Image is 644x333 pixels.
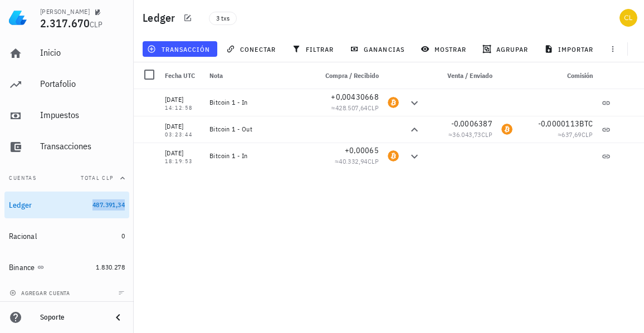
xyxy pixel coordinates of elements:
span: 428.507,64 [335,104,368,112]
div: BTC-icon [388,97,399,108]
button: importar [539,41,601,57]
h1: Ledger [143,9,180,27]
div: 14:12:58 [165,105,201,111]
button: mostrar [416,41,473,57]
span: Fecha UTC [165,71,195,80]
div: Bitcoin 1 - In [209,98,308,107]
span: transacción [149,45,210,53]
span: 637,69 [562,130,581,139]
button: transacción [143,41,217,57]
span: 36.043,73 [452,130,481,139]
span: ≈ [331,104,379,112]
span: 2.317.670 [40,16,90,31]
span: +0,00065 [345,145,379,155]
button: CuentasTotal CLP [4,165,129,192]
span: ganancias [352,45,404,53]
div: Ledger [9,200,32,210]
a: Portafolio [4,71,129,98]
div: Portafolio [40,79,125,89]
a: Transacciones [4,134,129,160]
span: importar [547,45,594,53]
span: CLP [582,130,593,139]
span: +0,00430668 [331,92,379,102]
button: filtrar [287,41,340,57]
span: agregar cuenta [12,290,70,297]
button: conectar [222,41,283,57]
span: Total CLP [81,174,114,182]
span: 0 [121,232,125,240]
span: CLP [481,130,492,139]
div: [DATE] [165,121,201,132]
button: agregar cuenta [7,287,75,298]
a: Racional 0 [4,223,129,249]
div: Inicio [40,47,125,58]
div: [DATE] [165,148,201,159]
div: Bitcoin 1 - Out [209,125,308,134]
span: 487.391,34 [92,200,125,209]
div: 03:23:44 [165,132,201,138]
div: Comisión [517,62,597,89]
div: BTC-icon [501,124,513,135]
span: 3 txs [216,12,230,25]
div: Transacciones [40,141,125,151]
span: Venta / Enviado [447,71,492,80]
button: ganancias [345,41,412,57]
div: Fecha UTC [160,62,205,89]
div: Compra / Recibido [312,62,383,89]
span: -0,0006387 [451,119,493,129]
div: Impuestos [40,110,125,120]
span: 40.332,94 [339,157,368,165]
span: CLP [368,104,379,112]
span: mostrar [423,45,467,53]
span: Compra / Recibido [325,71,379,80]
a: Inicio [4,40,129,67]
div: BTC-icon [388,150,399,161]
a: Binance 1.830.278 [4,254,129,281]
div: Binance [9,263,35,272]
div: 18:19:53 [165,159,201,164]
span: ≈ [558,130,593,139]
a: Ledger 487.391,34 [4,192,129,218]
span: CLP [368,157,379,165]
button: agrupar [478,41,535,57]
span: ≈ [335,157,379,165]
div: Bitcoin 1 - In [209,151,308,160]
img: LedgiFi [9,9,27,27]
div: Venta / Enviado [426,62,497,89]
span: filtrar [294,45,334,53]
span: CLP [90,19,103,30]
span: Nota [209,71,223,80]
a: Impuestos [4,102,129,129]
span: agrupar [485,45,528,53]
span: Comisión [567,71,593,80]
span: 1.830.278 [96,263,125,271]
span: conectar [228,45,276,53]
div: avatar [619,9,637,27]
span: ≈ [448,130,492,139]
div: Racional [9,232,37,241]
div: Soporte [40,313,103,322]
span: BTC [579,119,593,129]
div: [PERSON_NAME] [40,7,90,16]
div: [DATE] [165,94,201,105]
span: -0,0000113 [538,119,580,129]
div: Nota [205,62,312,89]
